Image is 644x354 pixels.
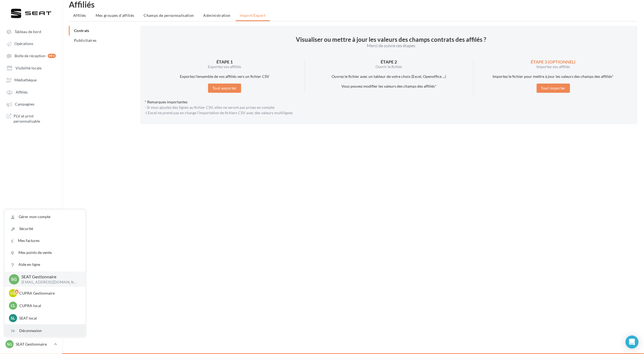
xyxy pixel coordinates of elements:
[19,303,79,308] p: CUPRA local
[11,291,16,296] span: CG
[11,276,17,282] span: SG
[3,51,59,61] a: Boîte de réception 99+
[203,13,231,18] span: Administration
[21,274,77,280] p: SEAT Gestionnaire
[14,78,37,82] span: Médiathèque
[16,90,28,94] span: Affiliés
[3,27,59,36] a: Tableau de bord
[15,102,34,107] span: Campagnes
[5,259,85,270] a: Aide en ligne
[5,223,85,235] a: Sécurité
[4,339,58,349] a: SG SEAT Gestionnaire
[208,84,241,93] button: Tout exporter
[145,110,624,116] p: -( Excel ne prend pas en charge l'importation de fichiers CSV avec des valeurs multilignes
[309,64,469,69] p: Ouvrir le fichier
[96,13,134,18] span: Mes groupes d'affiliés
[145,60,304,64] p: Étape 1
[309,84,469,89] p: Vous pouvez modifier les valeurs des champs des affiliés*
[474,64,633,69] p: Importez vos affiliés
[16,342,52,347] p: SEAT Gestionnaire
[73,13,86,18] span: Affiliés
[3,75,59,85] a: Médiathèque
[3,87,59,97] a: Affiliés
[626,336,639,349] div: Open Intercom Messenger
[48,54,56,58] div: 99+
[309,60,469,64] p: Étape 2
[3,39,59,48] a: Opérations
[474,74,633,79] p: Importez le fichier pour mettre à jour les valeurs des champs des affiliés*
[145,105,624,110] p: - Si vous ajoutez des lignes au fichier CSV, elles ne seront pas prises en compte
[537,84,570,93] button: Tout importer
[74,38,97,43] span: Publicitaires
[3,63,59,73] a: Visibilité locale
[5,211,85,223] a: Gérer mon compte
[11,303,15,308] span: Cl
[3,99,59,109] a: Campagnes
[19,291,79,296] p: CUPRA Gestionnaire
[144,13,194,18] span: Champs de personnalisation
[15,53,46,58] span: Boîte de réception
[15,29,41,34] span: Tableau de bord
[14,113,56,124] span: PLV et print personnalisable
[7,342,12,347] span: SG
[11,315,15,321] span: Sl
[69,0,637,8] div: Affiliés
[474,60,633,64] p: Étape 3 (Optionnel)
[5,325,85,337] div: Déconnexion
[145,99,624,105] p: * Remarques importantes
[145,37,637,43] p: Visualiser ou mettre à jour les valeurs des champs contrats des affilés ?
[145,74,304,79] p: Exportez l'ensemble de vos affiliés vers un fichier CSV
[21,280,77,285] p: [EMAIL_ADDRESS][DOMAIN_NAME]_SEAT
[5,247,85,259] a: Mes points de vente
[15,66,41,70] span: Visibilité locale
[145,43,637,49] p: Merci de suivre ces étapes
[5,235,85,247] a: Mes factures
[14,42,33,46] span: Opérations
[19,315,79,321] p: SEAT local
[309,74,469,79] p: Ouvrez le fichier avec un tableur de votre choix (Excel, Openoffice ...)
[3,111,59,126] a: PLV et print personnalisable
[145,64,304,69] p: Exportez vos affiliés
